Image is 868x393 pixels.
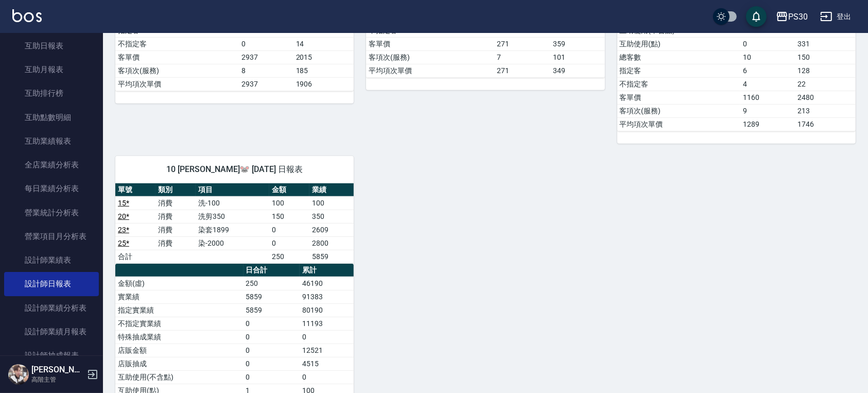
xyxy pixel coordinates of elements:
[115,77,239,91] td: 平均項次單價
[4,248,99,272] a: 設計師業績表
[269,250,309,263] td: 250
[115,50,239,64] td: 客單價
[196,183,269,197] th: 項目
[494,50,551,64] td: 7
[4,225,99,248] a: 營業項目月分析表
[239,64,293,77] td: 8
[269,196,309,210] td: 100
[4,34,99,58] a: 互助日報表
[550,64,604,77] td: 349
[740,64,795,77] td: 6
[740,91,795,104] td: 1160
[4,320,99,344] a: 設計師業績月報表
[269,210,309,223] td: 150
[300,303,354,317] td: 80190
[4,272,99,296] a: 設計師日報表
[300,290,354,303] td: 91383
[309,183,354,197] th: 業績
[300,370,354,384] td: 0
[239,77,293,91] td: 2937
[244,370,300,384] td: 0
[115,64,239,77] td: 客項次(服務)
[795,91,856,104] td: 2480
[196,196,269,210] td: 洗-100
[4,201,99,225] a: 營業統計分析表
[115,250,155,263] td: 合計
[795,64,856,77] td: 128
[115,357,244,370] td: 店販抽成
[4,177,99,200] a: 每日業績分析表
[269,223,309,236] td: 0
[115,330,244,344] td: 特殊抽成業績
[300,264,354,277] th: 累計
[309,210,354,223] td: 350
[155,210,196,223] td: 消費
[740,37,795,50] td: 0
[293,37,354,50] td: 14
[244,317,300,330] td: 0
[4,58,99,81] a: 互助月報表
[196,236,269,250] td: 染-2000
[746,6,767,27] button: save
[740,50,795,64] td: 10
[795,117,856,131] td: 1746
[4,129,99,153] a: 互助業績報表
[115,290,244,303] td: 實業績
[366,64,494,77] td: 平均項次單價
[244,264,300,277] th: 日合計
[309,223,354,236] td: 2609
[155,183,196,197] th: 類別
[115,317,244,330] td: 不指定實業績
[244,357,300,370] td: 0
[617,117,741,131] td: 平均項次單價
[4,296,99,320] a: 設計師業績分析表
[788,10,808,23] div: PS30
[617,104,741,117] td: 客項次(服務)
[31,365,84,375] h5: [PERSON_NAME]
[155,236,196,250] td: 消費
[4,153,99,177] a: 全店業績分析表
[293,64,354,77] td: 185
[740,77,795,91] td: 4
[300,317,354,330] td: 11193
[115,183,354,264] table: a dense table
[617,91,741,104] td: 客單價
[4,344,99,367] a: 設計師抽成報表
[494,37,551,50] td: 271
[155,196,196,210] td: 消費
[309,236,354,250] td: 2800
[244,290,300,303] td: 5859
[366,37,494,50] td: 客單價
[816,7,856,26] button: 登出
[128,164,341,175] span: 10 [PERSON_NAME]🐭 [DATE] 日報表
[244,330,300,344] td: 0
[155,223,196,236] td: 消費
[244,303,300,317] td: 5859
[300,344,354,357] td: 12521
[115,277,244,290] td: 金額(虛)
[239,50,293,64] td: 2937
[300,330,354,344] td: 0
[772,6,812,27] button: PS30
[31,375,84,384] p: 高階主管
[115,370,244,384] td: 互助使用(不含點)
[617,77,741,91] td: 不指定客
[300,277,354,290] td: 46190
[115,183,155,197] th: 單號
[795,37,856,50] td: 331
[366,50,494,64] td: 客項次(服務)
[494,64,551,77] td: 271
[115,303,244,317] td: 指定實業績
[115,37,239,50] td: 不指定客
[239,37,293,50] td: 0
[740,104,795,117] td: 9
[550,50,604,64] td: 101
[550,37,604,50] td: 359
[244,277,300,290] td: 250
[309,250,354,263] td: 5859
[196,210,269,223] td: 洗剪350
[617,64,741,77] td: 指定客
[196,223,269,236] td: 染套1899
[300,357,354,370] td: 4515
[795,50,856,64] td: 150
